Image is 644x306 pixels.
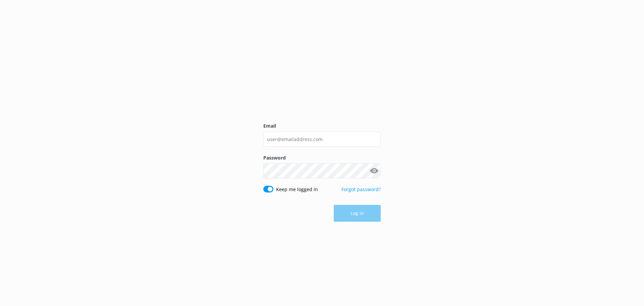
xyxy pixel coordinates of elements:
label: Password [263,154,381,162]
input: user@emailaddress.com [263,132,381,147]
label: Email [263,122,381,130]
button: Show password [367,164,381,178]
label: Keep me logged in [276,186,318,193]
a: Forgot password? [341,186,381,192]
